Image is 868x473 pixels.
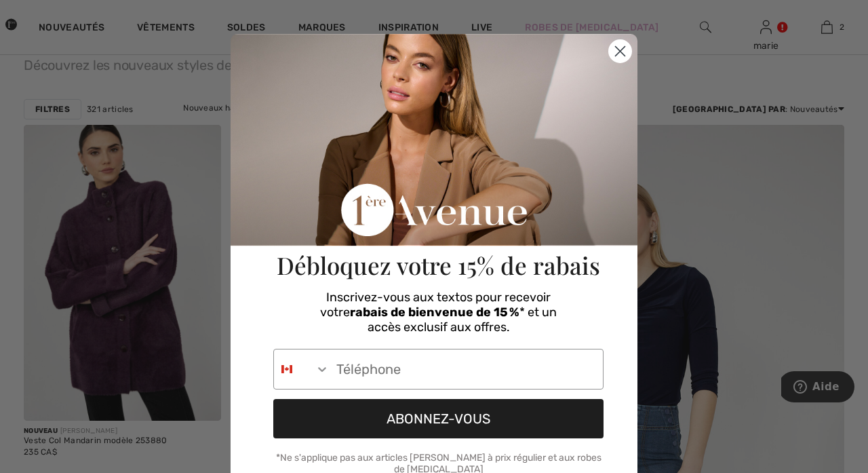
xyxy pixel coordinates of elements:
span: Débloquez votre 15% de rabais [277,249,600,281]
button: ABONNEZ-VOUS [273,399,604,438]
button: Search Countries [274,349,330,389]
span: rabais de bienvenue de 15 % [350,305,519,320]
span: Aide [31,10,58,22]
input: Téléphone [330,349,603,389]
span: Inscrivez-vous aux textos pour recevoir votre * et un accès exclusif aux offres. [320,290,557,335]
button: Close dialog [608,39,632,63]
img: Canada [281,364,292,375]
